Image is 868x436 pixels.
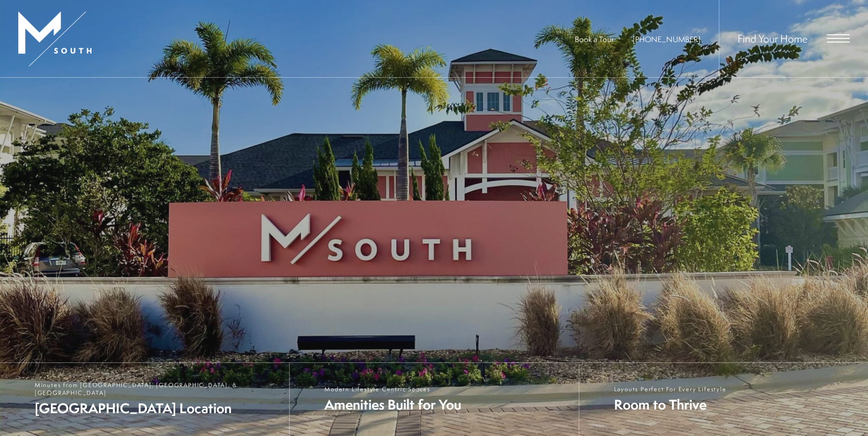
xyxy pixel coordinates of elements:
a: Find Your Home [738,31,808,46]
button: Open Menu [827,34,850,43]
a: Book a Tour [575,34,614,44]
a: Call Us at 813-570-8014 [633,34,701,44]
img: MSouth [18,11,92,66]
span: [PHONE_NUMBER] [633,34,701,44]
span: Minutes from [GEOGRAPHIC_DATA], [GEOGRAPHIC_DATA], & [GEOGRAPHIC_DATA] [35,381,280,397]
span: [GEOGRAPHIC_DATA] Location [35,399,280,418]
